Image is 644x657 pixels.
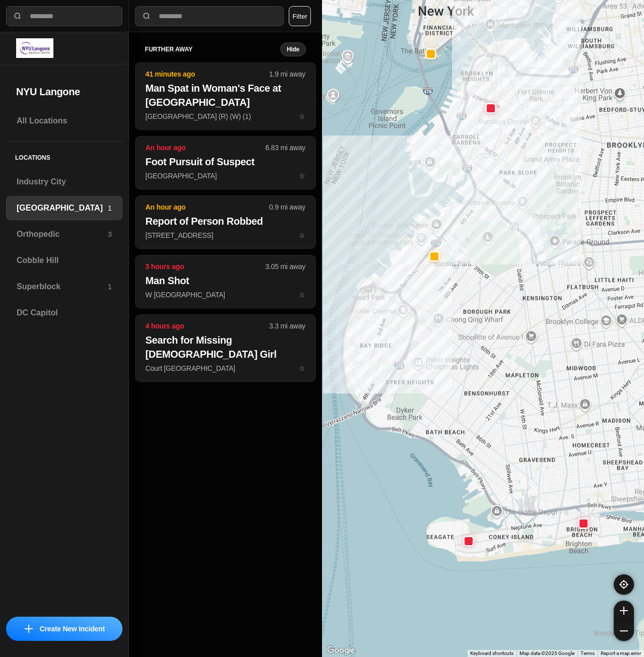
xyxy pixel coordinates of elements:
[146,333,305,361] h2: Search for Missing [DEMOGRAPHIC_DATA] Girl
[135,314,316,382] button: 4 hours ago3.3 mi awaySearch for Missing [DEMOGRAPHIC_DATA] GirlCourt [GEOGRAPHIC_DATA]star
[17,115,112,127] h3: All Locations
[6,109,122,133] a: All Locations
[146,274,305,288] h2: Man Shot
[146,261,266,272] p: 3 hours ago
[269,69,305,79] p: 1.9 mi away
[146,290,305,300] p: W [GEOGRAPHIC_DATA]
[146,230,305,240] p: [STREET_ADDRESS]
[614,574,634,595] button: recenter
[108,203,112,213] p: 1
[614,621,634,641] button: zoom-out
[108,282,112,292] p: 1
[269,321,305,331] p: 3.3 mi away
[135,62,316,130] button: 41 minutes ago1.9 mi awayMan Spat in Woman's Face at [GEOGRAPHIC_DATA][GEOGRAPHIC_DATA] (R) (W) (...
[620,607,628,615] img: zoom-in
[6,301,122,325] a: DC Capitol
[601,650,641,656] a: Report a map error
[16,85,112,99] h2: NYU Langone
[135,364,316,372] a: 4 hours ago3.3 mi awaySearch for Missing [DEMOGRAPHIC_DATA] GirlCourt [GEOGRAPHIC_DATA]star
[614,601,634,621] button: zoom-in
[6,196,122,220] a: [GEOGRAPHIC_DATA]1
[17,281,108,293] h3: Superblock
[325,644,358,657] a: Open this area in Google Maps (opens a new window)
[146,171,305,181] p: [GEOGRAPHIC_DATA]
[287,45,299,53] small: Hide
[17,254,112,267] h3: Cobble Hill
[17,228,108,240] h3: Orthopedic
[266,143,305,153] p: 6.83 mi away
[135,195,316,249] button: An hour ago0.9 mi awayReport of Person Robbed[STREET_ADDRESS]star
[146,143,266,153] p: An hour ago
[325,644,358,657] img: Google
[142,11,152,21] img: search
[520,650,574,656] span: Map data ©2025 Google
[299,231,305,239] span: star
[299,364,305,372] span: star
[135,136,316,189] button: An hour ago6.83 mi awayFoot Pursuit of Suspect[GEOGRAPHIC_DATA]star
[135,171,316,180] a: An hour ago6.83 mi awayFoot Pursuit of Suspect[GEOGRAPHIC_DATA]star
[6,170,122,194] a: Industry City
[6,142,122,170] h5: Locations
[6,275,122,299] a: Superblock1
[289,6,311,26] button: Filter
[40,624,105,634] p: Create New Incident
[470,650,513,657] button: Keyboard shortcuts
[6,222,122,246] a: Orthopedic3
[299,172,305,180] span: star
[299,291,305,299] span: star
[6,248,122,273] a: Cobble Hill
[146,69,269,79] p: 41 minutes ago
[17,176,112,188] h3: Industry City
[146,202,269,212] p: An hour ago
[146,321,269,331] p: 4 hours ago
[620,627,628,635] img: zoom-out
[146,214,305,228] h2: Report of Person Robbed
[135,231,316,239] a: An hour ago0.9 mi awayReport of Person Robbed[STREET_ADDRESS]star
[269,202,305,212] p: 0.9 mi away
[135,112,316,120] a: 41 minutes ago1.9 mi awayMan Spat in Woman's Face at [GEOGRAPHIC_DATA][GEOGRAPHIC_DATA] (R) (W) (...
[299,112,305,120] span: star
[146,363,305,373] p: Court [GEOGRAPHIC_DATA]
[25,625,33,633] img: icon
[17,307,112,319] h3: DC Capitol
[146,155,305,169] h2: Foot Pursuit of Suspect
[16,38,53,58] img: logo
[135,255,316,308] button: 3 hours ago3.05 mi awayMan ShotW [GEOGRAPHIC_DATA]star
[146,111,305,121] p: [GEOGRAPHIC_DATA] (R) (W) (1)
[145,45,280,53] h5: further away
[619,580,628,589] img: recenter
[581,650,595,656] a: Terms
[146,81,305,109] h2: Man Spat in Woman's Face at [GEOGRAPHIC_DATA]
[266,261,305,272] p: 3.05 mi away
[135,290,316,299] a: 3 hours ago3.05 mi awayMan ShotW [GEOGRAPHIC_DATA]star
[108,229,112,239] p: 3
[17,202,108,214] h3: [GEOGRAPHIC_DATA]
[6,617,122,641] button: iconCreate New Incident
[13,11,23,21] img: search
[280,42,306,56] button: Hide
